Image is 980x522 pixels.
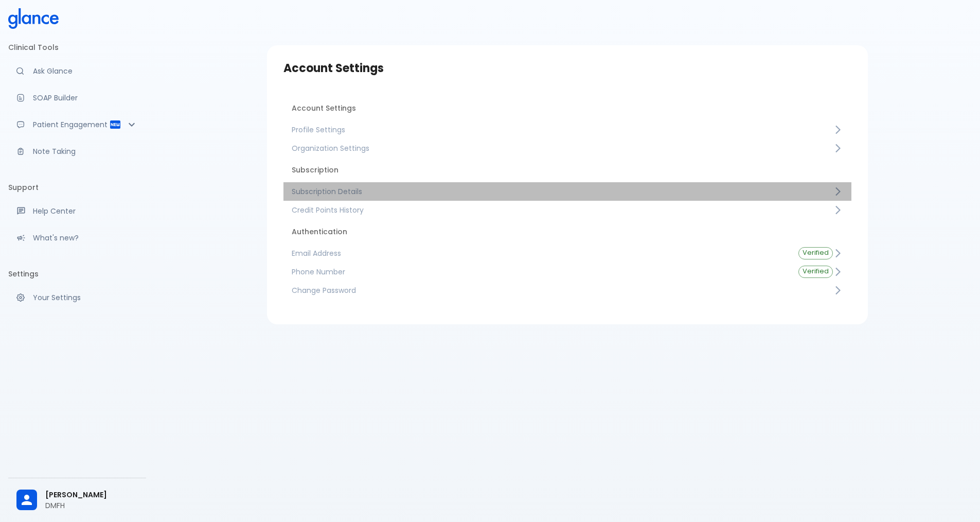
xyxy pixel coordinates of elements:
div: [PERSON_NAME]DMFH [8,482,146,518]
p: Your Settings [33,292,138,303]
li: Support [8,175,146,200]
a: Credit Points History [283,201,851,219]
span: Verified [799,268,832,275]
div: Patient Reports & Referrals [8,113,146,136]
a: Phone NumberVerified [283,263,851,281]
p: SOAP Builder [33,93,138,103]
div: Recent updates and feature releases [8,227,146,249]
a: Manage your settings [8,286,146,309]
p: What's new? [33,233,138,243]
span: Subscription Details [292,186,833,197]
a: Change Password [283,281,851,300]
span: Profile Settings [292,125,833,135]
span: Email Address [292,248,782,258]
li: Subscription [283,158,851,182]
a: Advanced note-taking [8,140,146,163]
a: Docugen: Compose a clinical documentation in seconds [8,86,146,109]
span: Verified [799,249,832,257]
a: Organization Settings [283,139,851,158]
a: Moramiz: Find ICD10AM codes instantly [8,60,146,82]
li: Account Settings [283,96,851,120]
a: Subscription Details [283,182,851,201]
span: Credit Points History [292,205,833,215]
p: Patient Engagement [33,119,109,130]
p: Help Center [33,206,138,216]
span: Organization Settings [292,143,833,153]
li: Clinical Tools [8,35,146,60]
span: [PERSON_NAME] [45,490,138,500]
p: Ask Glance [33,66,138,76]
a: Profile Settings [283,120,851,139]
a: Get help from our support team [8,200,146,222]
li: Settings [8,262,146,286]
h3: Account Settings [283,62,851,75]
a: Email AddressVerified [283,244,851,263]
span: Change Password [292,285,833,295]
li: Authentication [283,219,851,244]
p: DMFH [45,500,138,511]
span: Phone Number [292,267,782,277]
p: Note Taking [33,146,138,156]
